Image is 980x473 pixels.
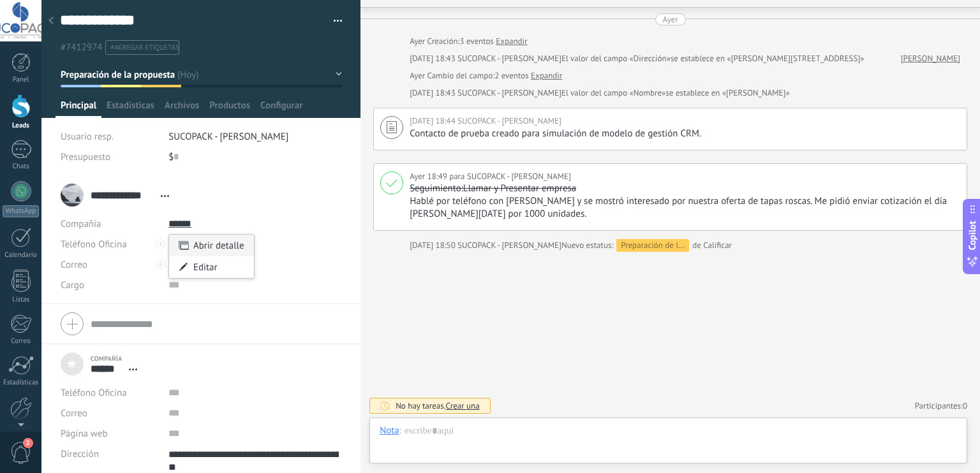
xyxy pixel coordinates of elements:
[107,99,154,118] span: Estadísticas
[3,205,39,217] div: WhatsApp
[3,122,40,130] div: Leads
[561,87,665,99] span: El valor del campo «Nombre»
[410,182,957,195] p: Llamar y Presentar empresa
[399,425,401,437] span: :
[61,151,110,163] span: Presupuesto
[260,99,302,118] span: Configurar
[901,52,960,65] a: [PERSON_NAME]
[110,43,179,52] span: #agregar etiquetas
[168,147,342,167] div: $
[61,126,159,147] div: Usuario resp.
[410,170,571,183] div: para SUCOPACK - [PERSON_NAME]
[23,438,33,448] span: 2
[3,296,40,304] div: Listas
[410,127,701,140] span: Contacto de prueba creado para simulación de modelo de gestión CRM.
[61,238,127,251] span: Teléfono Oficina
[91,354,144,363] div: Compañía
[61,280,84,290] span: Cargo
[61,444,159,464] div: Dirección
[915,400,967,411] a: Participantes:0
[193,240,244,252] a: Abrir detalle
[209,99,250,118] span: Productos
[561,52,671,65] span: El valor del campo «Dirección»
[3,251,40,259] div: Calendario
[410,239,457,252] div: [DATE] 18:50
[61,449,99,459] span: Dirección
[396,400,480,411] div: No hay tareas.
[165,99,199,118] span: Archivos
[446,400,480,411] span: Crear una
[457,115,561,126] span: SUCOPACK - RIOS DEL OESTE
[410,35,527,48] div: Creación:
[496,35,527,48] a: Expandir
[61,131,114,143] span: Usuario resp.
[410,195,960,221] p: Hablé por teléfono con [PERSON_NAME] y se mostró interesado por nuestra oferta de tapas roscas. M...
[61,407,87,419] span: Correo
[169,256,254,278] div: Editar
[61,214,159,234] div: Compañía
[3,379,40,387] div: Estadísticas
[410,87,457,99] div: [DATE] 18:43
[561,239,613,252] span: Nuevo estatus:
[3,337,40,346] div: Correo
[531,69,562,82] a: Expandir
[963,400,967,411] span: 0
[3,76,40,84] div: Panel
[61,234,127,254] button: Teléfono Oficina
[61,254,87,275] button: Correo
[561,239,732,252] div: de Calificar
[61,147,159,167] div: Presupuesto
[3,163,40,171] div: Chats
[410,69,562,82] div: Cambio del campo:
[61,99,96,118] span: Principal
[410,69,427,82] div: Ayer
[457,240,561,251] span: SUCOPACK - RIOS DEL OESTE
[168,131,288,143] span: SUCOPACK - [PERSON_NAME]
[616,239,689,252] div: Preparación de la propuesta
[61,382,127,403] button: Teléfono Oficina
[410,115,457,127] div: [DATE] 18:44
[410,35,427,48] div: Ayer
[494,69,528,82] span: 2 eventos
[665,87,789,99] span: se establece en «[PERSON_NAME]»
[61,429,108,439] span: Página web
[61,41,102,54] span: #7412974
[61,423,159,444] div: Página web
[61,403,87,423] button: Correo
[966,221,979,251] span: Copilot
[61,387,127,399] span: Teléfono Oficina
[671,52,865,65] span: se establece en «[PERSON_NAME][STREET_ADDRESS]»
[663,13,678,25] div: Ayer
[457,53,561,64] span: SUCOPACK - RIOS DEL OESTE
[61,275,159,295] div: Cargo
[410,52,457,65] div: [DATE] 18:43
[457,87,561,98] span: SUCOPACK - RIOS DEL OESTE
[410,182,463,195] div: Seguimiento:
[61,259,87,271] span: Correo
[459,35,493,48] span: 3 eventos
[410,170,449,183] div: Ayer 18:49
